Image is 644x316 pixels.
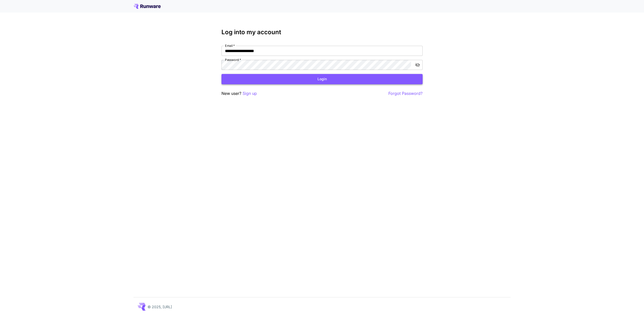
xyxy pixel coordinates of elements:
[221,90,257,97] p: New user?
[221,29,423,36] h3: Log into my account
[225,58,241,62] label: Password
[388,90,423,97] button: Forgot Password?
[413,60,422,69] button: toggle password visibility
[148,304,172,309] p: © 2025, [URL]
[221,74,423,84] button: Login
[225,44,235,48] label: Email
[243,90,257,97] button: Sign up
